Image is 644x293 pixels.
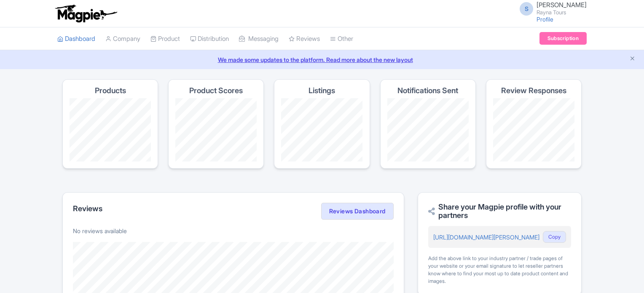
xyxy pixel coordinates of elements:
span: S [520,2,533,16]
small: Rayna Tours [537,10,587,15]
p: No reviews available [73,226,394,235]
h4: Product Scores [189,86,243,95]
h4: Products [95,86,126,95]
div: Add the above link to your industry partner / trade pages of your website or your email signature... [428,255,571,285]
a: Reviews [289,27,320,51]
h4: Listings [309,86,335,95]
a: S [PERSON_NAME] Rayna Tours [515,2,587,15]
a: We made some updates to the platform. Read more about the new layout [5,55,639,64]
a: Dashboard [57,27,95,51]
h2: Share your Magpie profile with your partners [428,203,571,220]
a: Other [330,27,353,51]
a: Profile [537,16,553,23]
h2: Reviews [73,204,102,213]
a: Reviews Dashboard [321,203,394,220]
a: Subscription [539,32,587,45]
button: Copy [543,231,566,243]
img: logo-ab69f6fb50320c5b225c76a69d11143b.png [53,4,118,23]
a: Company [105,27,140,51]
h4: Review Responses [501,86,566,95]
span: [PERSON_NAME] [537,1,587,9]
button: Close announcement [629,54,636,64]
a: Messaging [239,27,279,51]
h4: Notifications Sent [397,86,458,95]
a: [URL][DOMAIN_NAME][PERSON_NAME] [433,234,539,241]
a: Distribution [190,27,229,51]
a: Product [150,27,180,51]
